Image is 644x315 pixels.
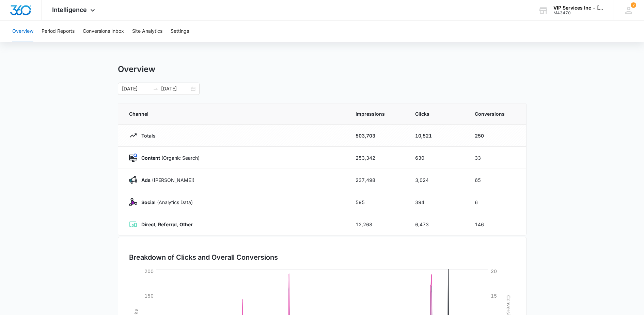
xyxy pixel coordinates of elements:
[141,177,151,183] strong: Ads
[347,191,407,213] td: 595
[83,20,124,42] button: Conversions Inbox
[553,11,603,15] div: account id
[137,154,200,161] p: (Organic Search)
[407,191,467,213] td: 394
[407,125,467,147] td: 10,521
[467,125,526,147] td: 250
[407,147,467,169] td: 630
[144,268,154,274] tspan: 200
[475,110,515,117] span: Conversions
[129,110,339,117] span: Channel
[347,169,407,191] td: 237,498
[52,6,87,13] span: Intelligence
[12,20,33,42] button: Overview
[553,5,603,11] div: account name
[407,213,467,235] td: 6,473
[347,213,407,235] td: 12,268
[141,221,193,227] strong: Direct, Referral, Other
[467,147,526,169] td: 33
[347,147,407,169] td: 253,342
[171,20,189,42] button: Settings
[491,268,497,274] tspan: 20
[415,110,458,117] span: Clicks
[122,85,150,92] input: Start date
[129,252,278,262] h3: Breakdown of Clicks and Overall Conversions
[467,191,526,213] td: 6
[129,176,137,184] img: Ads
[141,155,160,161] strong: Content
[118,64,155,74] h1: Overview
[144,293,154,299] tspan: 150
[347,125,407,147] td: 503,703
[137,199,193,206] p: (Analytics Data)
[132,20,162,42] button: Site Analytics
[467,169,526,191] td: 65
[631,2,636,8] div: notifications count
[129,198,137,206] img: Social
[161,85,189,92] input: End date
[356,110,399,117] span: Impressions
[141,199,156,205] strong: Social
[407,169,467,191] td: 3,024
[631,2,636,8] span: 7
[137,176,194,184] p: ([PERSON_NAME])
[153,86,158,91] span: swap-right
[129,154,137,162] img: Content
[491,293,497,299] tspan: 15
[42,20,75,42] button: Period Reports
[137,132,156,139] p: Totals
[153,86,158,91] span: to
[467,213,526,235] td: 146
